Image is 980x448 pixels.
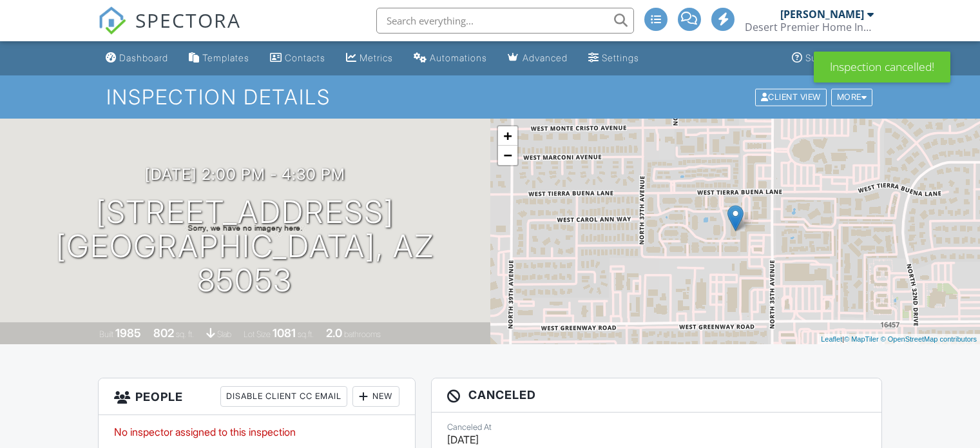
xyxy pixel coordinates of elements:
[273,326,296,340] div: 1081
[135,6,241,34] span: SPECTORA
[119,52,168,63] div: Dashboard
[408,46,492,70] a: Automations (Advanced)
[265,46,331,70] a: Contacts
[106,86,874,108] h1: Inspection Details
[21,195,470,297] h1: [STREET_ADDRESS] [GEOGRAPHIC_DATA], AZ 85053
[818,334,980,345] div: |
[98,17,241,44] a: SPECTORA
[176,329,194,339] span: sq. ft.
[153,326,174,340] div: 802
[821,335,842,343] a: Leaflet
[99,378,415,415] h3: People
[498,126,517,146] a: Zoom in
[498,146,517,165] a: Zoom out
[583,46,644,70] a: Settings
[285,52,325,63] div: Contacts
[344,329,381,339] span: bathrooms
[202,52,249,63] div: Templates
[114,425,399,439] p: No inspector assigned to this inspection
[145,166,345,183] h3: [DATE] 2:00 pm - 4:30 pm
[831,88,873,106] div: More
[341,46,398,70] a: Metrics
[101,46,173,70] a: Dashboard
[184,46,255,70] a: Templates
[244,329,271,339] span: Lot Size
[805,52,874,63] div: Support Center
[98,6,126,35] img: The Best Home Inspection Software - Spectora
[755,88,827,106] div: Client View
[360,52,393,63] div: Metrics
[115,326,141,340] div: 1985
[217,329,231,339] span: slab
[99,329,113,339] span: Built
[352,386,399,407] div: New
[430,52,487,63] div: Automations
[503,46,573,70] a: Advanced
[814,52,950,83] div: Inspection cancelled!
[220,386,347,407] div: Disable Client CC Email
[780,8,864,21] div: [PERSON_NAME]
[844,335,879,343] a: © MapTiler
[447,433,866,447] p: [DATE]
[376,8,634,34] input: Search everything...
[745,21,874,34] div: Desert Premier Home Inspections LLC
[787,46,879,70] a: Support Center
[881,335,977,343] a: © OpenStreetMap contributors
[432,378,881,412] h3: Canceled
[298,329,314,339] span: sq.ft.
[754,92,830,101] a: Client View
[523,52,568,63] div: Advanced
[447,422,866,433] div: Canceled At
[326,326,342,340] div: 2.0
[602,52,639,63] div: Settings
